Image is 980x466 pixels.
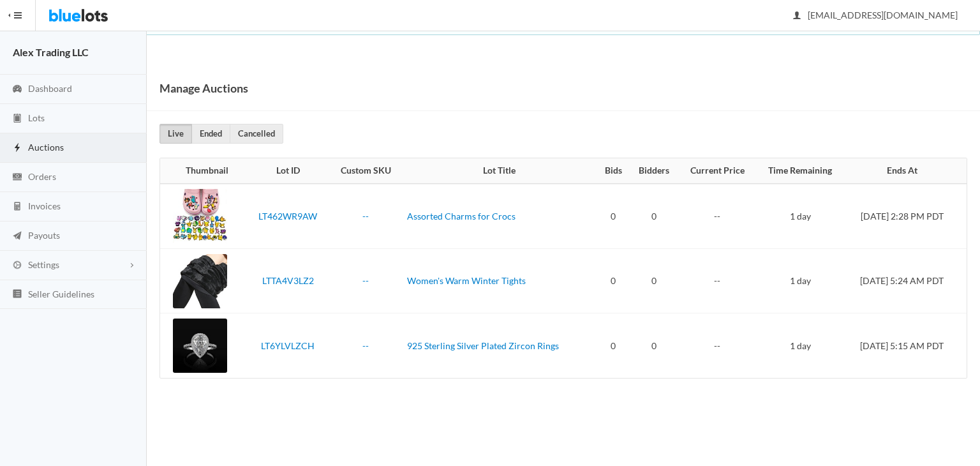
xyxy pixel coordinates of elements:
[756,313,845,379] td: 1 day
[28,289,94,299] span: Seller Guidelines
[28,259,59,270] span: Settings
[28,112,45,123] span: Lots
[11,113,24,125] ion-icon: clipboard
[258,211,317,222] a: LT462WR9AW
[362,275,369,286] a: --
[756,158,845,184] th: Time Remaining
[845,248,967,313] td: [DATE] 5:24 AM PDT
[679,248,756,313] td: --
[28,230,60,241] span: Payouts
[679,184,756,249] td: --
[597,184,630,249] td: 0
[402,158,597,184] th: Lot Title
[630,313,679,379] td: 0
[160,158,247,184] th: Thumbnail
[756,248,845,313] td: 1 day
[630,158,679,184] th: Bidders
[630,184,679,249] td: 0
[407,275,526,286] a: Women's Warm Winter Tights
[756,184,845,249] td: 1 day
[160,124,192,144] a: Live
[679,313,756,379] td: --
[160,79,248,98] h1: Manage Auctions
[845,184,967,249] td: [DATE] 2:28 PM PDT
[11,142,24,154] ion-icon: flash
[845,313,967,379] td: [DATE] 5:15 AM PDT
[262,275,314,286] a: LTTA4V3LZ2
[679,158,756,184] th: Current Price
[230,124,283,144] a: Cancelled
[28,200,61,211] span: Invoices
[11,201,24,213] ion-icon: calculator
[11,172,24,184] ion-icon: cash
[407,211,516,222] a: Assorted Charms for Crocs
[597,248,630,313] td: 0
[28,171,56,182] span: Orders
[11,84,24,96] ion-icon: speedometer
[845,158,967,184] th: Ends At
[630,248,679,313] td: 0
[191,124,230,144] a: Ended
[407,340,559,351] a: 925 Sterling Silver Plated Zircon Rings
[794,10,958,20] span: [EMAIL_ADDRESS][DOMAIN_NAME]
[362,211,369,222] a: --
[13,46,89,58] strong: Alex Trading LLC
[362,340,369,351] a: --
[11,230,24,243] ion-icon: paper plane
[791,10,803,22] ion-icon: person
[28,142,64,153] span: Auctions
[11,289,24,301] ion-icon: list box
[261,340,315,351] a: LT6YLVLZCH
[329,158,402,184] th: Custom SKU
[597,313,630,379] td: 0
[28,83,72,94] span: Dashboard
[247,158,330,184] th: Lot ID
[11,260,24,272] ion-icon: cog
[597,158,630,184] th: Bids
